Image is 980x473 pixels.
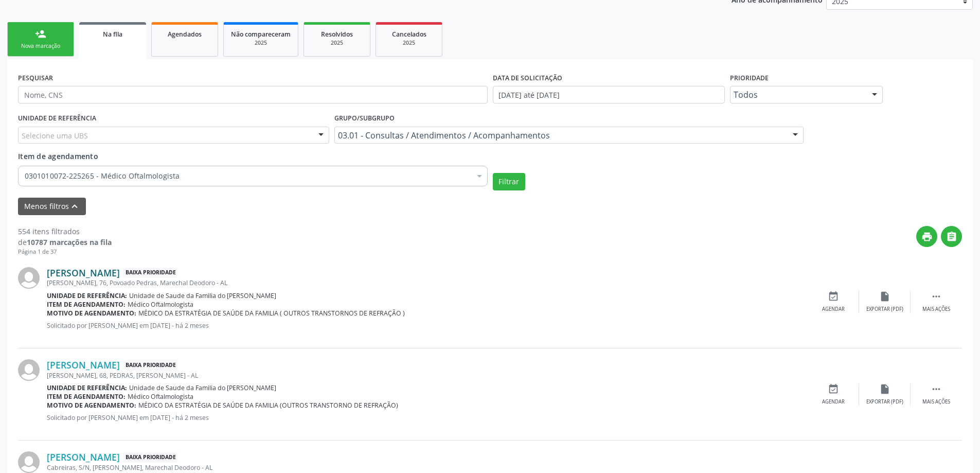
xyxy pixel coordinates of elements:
span: Agendados [168,30,202,39]
span: 03.01 - Consultas / Atendimentos / Acompanhamentos [338,130,783,141]
img: img [18,267,40,289]
div: Mais ações [922,306,950,313]
span: Médico Oftalmologista [128,392,193,401]
label: PESQUISAR [18,70,53,86]
div: Agendar [822,306,845,313]
img: img [18,359,40,381]
span: Cancelados [392,30,426,39]
button:  [941,226,962,247]
div: 2025 [231,39,291,47]
a: [PERSON_NAME] [47,267,120,278]
a: [PERSON_NAME] [47,451,120,463]
label: Grupo/Subgrupo [334,111,395,127]
div: [PERSON_NAME], 68, PEDRAS, [PERSON_NAME] - AL [47,371,808,380]
button: Menos filtroskeyboard_arrow_up [18,198,86,216]
div: de [18,237,112,248]
span: MÉDICO DA ESTRATÉGIA DE SAÚDE DA FAMILIA (OUTROS TRANSTORNO DE REFRAÇÃO) [138,401,398,410]
button: print [916,226,937,247]
span: Na fila [103,30,122,39]
span: Selecione uma UBS [22,130,88,141]
div: Exportar (PDF) [866,306,903,313]
label: UNIDADE DE REFERÊNCIA [18,111,96,127]
img: img [18,451,40,473]
div: [PERSON_NAME], 76, Povoado Pedras, Marechal Deodoro - AL [47,278,808,287]
span: Não compareceram [231,30,291,39]
span: Unidade de Saude da Familia do [PERSON_NAME] [129,383,276,392]
i:  [931,383,942,395]
span: Unidade de Saude da Familia do [PERSON_NAME] [129,291,276,300]
input: Nome, CNS [18,86,488,103]
i: insert_drive_file [879,383,890,395]
span: Baixa Prioridade [123,268,178,278]
div: Nova marcação [15,42,66,50]
span: Todos [734,90,862,100]
span: MÉDICO DA ESTRATÉGIA DE SAÚDE DA FAMILIA ( OUTROS TRANSTORNOS DE REFRAÇÃO ) [138,309,405,318]
p: Solicitado por [PERSON_NAME] em [DATE] - há 2 meses [47,413,808,422]
button: Filtrar [493,173,525,190]
b: Unidade de referência: [47,383,127,392]
div: 2025 [383,39,435,47]
i: keyboard_arrow_up [69,201,80,212]
div: Mais ações [922,398,950,406]
span: Resolvidos [321,30,353,39]
a: [PERSON_NAME] [47,359,120,371]
label: DATA DE SOLICITAÇÃO [493,70,562,86]
div: person_add [35,28,46,40]
div: 2025 [311,39,363,47]
i: print [921,231,933,242]
b: Unidade de referência: [47,291,127,300]
i: insert_drive_file [879,291,890,302]
div: Exportar (PDF) [866,398,903,406]
div: Página 1 de 37 [18,248,112,256]
input: Selecione um intervalo [493,86,725,103]
strong: 10787 marcações na fila [27,237,112,247]
span: Item de agendamento [18,151,98,161]
span: 0301010072-225265 - Médico Oftalmologista [25,171,471,181]
i:  [946,231,957,242]
span: Baixa Prioridade [123,360,178,371]
span: Baixa Prioridade [123,452,178,463]
div: Cabreiras, S/N, [PERSON_NAME], Marechal Deodoro - AL [47,463,808,472]
p: Solicitado por [PERSON_NAME] em [DATE] - há 2 meses [47,321,808,330]
b: Item de agendamento: [47,300,126,309]
i:  [931,291,942,302]
b: Item de agendamento: [47,392,126,401]
div: 554 itens filtrados [18,226,112,237]
label: Prioridade [730,70,769,86]
span: Médico Oftalmologista [128,300,193,309]
b: Motivo de agendamento: [47,309,136,318]
i: event_available [828,383,839,395]
b: Motivo de agendamento: [47,401,136,410]
i: event_available [828,291,839,302]
div: Agendar [822,398,845,406]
